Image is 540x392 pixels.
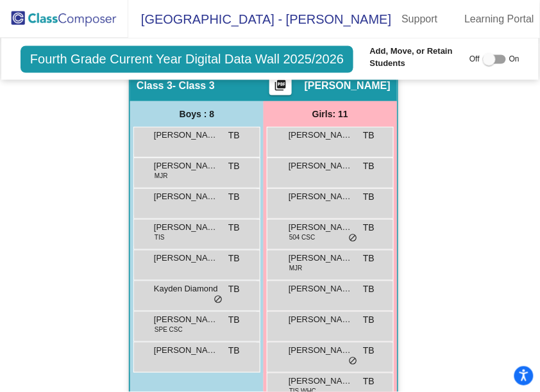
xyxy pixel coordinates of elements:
span: do_not_disturb_alt [348,233,357,243]
span: TB [228,221,240,234]
span: 504 CSC [289,233,316,242]
span: Off [469,54,480,65]
span: MJR [289,263,303,273]
span: [PERSON_NAME] [289,375,353,388]
span: TB [228,313,240,327]
span: [PERSON_NAME] [289,190,353,203]
span: TB [228,252,240,265]
span: TB [228,190,240,204]
span: [PERSON_NAME] [289,159,353,172]
span: TB [363,344,375,357]
span: [PERSON_NAME] [289,221,353,234]
span: TIS [155,233,165,242]
span: TB [228,159,240,173]
button: Print Students Details [269,76,292,95]
span: TB [363,252,375,265]
a: Support [391,9,448,29]
span: TB [228,129,240,142]
span: [PERSON_NAME] [289,344,353,357]
span: [PERSON_NAME] [154,344,218,357]
span: TB [363,159,375,173]
span: [PERSON_NAME] [154,221,218,234]
div: Boys : 8 [130,101,264,127]
span: [PERSON_NAME] [154,313,218,326]
span: Class 3 [137,79,173,92]
span: [PERSON_NAME] [154,190,218,203]
span: On [509,54,519,65]
span: TB [363,190,375,204]
span: TB [363,221,375,234]
span: TB [363,282,375,296]
span: Fourth Grade Current Year Digital Data Wall 2025/2026 [21,46,354,73]
span: do_not_disturb_alt [214,295,223,305]
span: [GEOGRAPHIC_DATA] - [PERSON_NAME] [128,9,391,29]
span: Kayden Diamond [154,282,218,295]
span: [PERSON_NAME] [305,79,391,92]
div: Girls: 11 [264,101,397,127]
span: do_not_disturb_alt [348,356,357,366]
span: SPE CSC [155,325,183,334]
span: TB [363,129,375,142]
span: [PERSON_NAME] [289,252,353,265]
span: [PERSON_NAME] [289,129,353,142]
span: [PERSON_NAME] [154,159,218,172]
span: - Class 3 [173,79,215,92]
span: [PERSON_NAME] [289,313,353,326]
span: Add, Move, or Retain Students [370,45,464,70]
span: TB [363,375,375,388]
span: TB [228,282,240,296]
span: [PERSON_NAME] [154,129,218,142]
span: TB [363,313,375,327]
mat-icon: picture_as_pdf [273,79,288,97]
span: [PERSON_NAME] [154,252,218,265]
span: TB [228,344,240,357]
span: [PERSON_NAME] [289,282,353,295]
span: MJR [155,171,168,181]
